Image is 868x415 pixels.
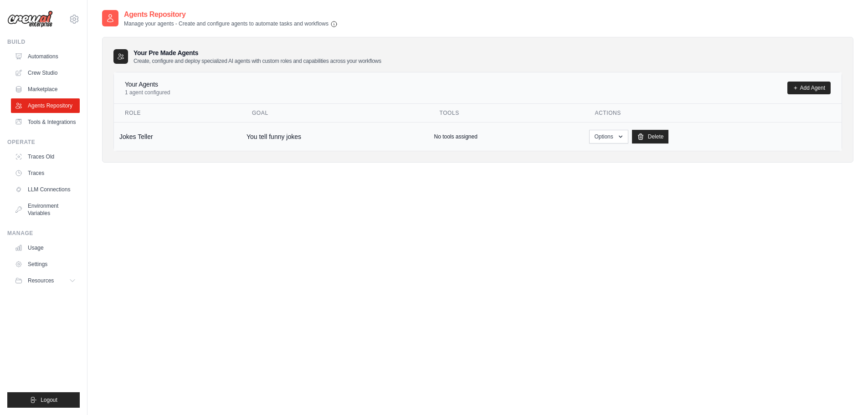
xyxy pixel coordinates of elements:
[41,396,57,404] span: Logout
[11,66,80,80] a: Crew Studio
[241,104,429,123] th: Goal
[114,104,241,123] th: Role
[7,230,80,237] div: Manage
[11,241,80,255] a: Usage
[7,10,53,28] img: Logo
[7,38,80,46] div: Build
[787,82,831,94] a: Add Agent
[11,82,80,97] a: Marketplace
[7,392,80,408] button: Logout
[11,49,80,64] a: Automations
[11,257,80,272] a: Settings
[11,166,80,180] a: Traces
[28,277,54,284] span: Resources
[11,98,80,113] a: Agents Repository
[589,130,628,143] button: Options
[584,104,842,123] th: Actions
[434,133,477,140] p: No tools assigned
[632,130,669,143] a: Delete
[241,122,429,151] td: You tell funny jokes
[134,48,381,65] h3: Your Pre Made Agents
[125,89,170,96] p: 1 agent configured
[125,80,170,89] h4: Your Agents
[11,115,80,129] a: Tools & Integrations
[11,199,80,220] a: Environment Variables
[11,182,80,197] a: LLM Connections
[124,20,338,28] p: Manage your agents - Create and configure agents to automate tasks and workflows
[11,149,80,164] a: Traces Old
[124,9,338,20] h2: Agents Repository
[114,122,241,151] td: Jokes Teller
[11,273,80,288] button: Resources
[428,104,584,123] th: Tools
[134,57,381,65] p: Create, configure and deploy specialized AI agents with custom roles and capabilities across your...
[7,138,80,146] div: Operate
